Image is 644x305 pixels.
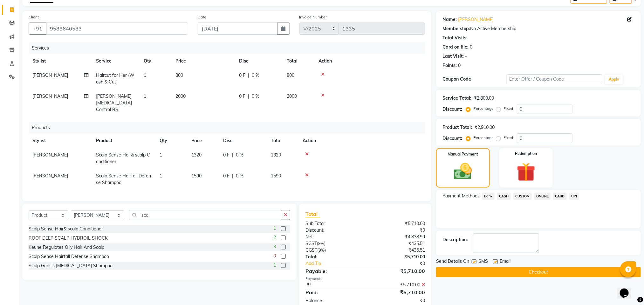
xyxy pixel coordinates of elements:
[248,93,249,100] span: |
[305,276,425,282] div: Payments
[474,95,494,102] div: ₹2,800.00
[617,280,638,299] iframe: chat widget
[219,134,267,148] th: Disc
[92,134,156,148] th: Product
[92,54,140,68] th: Service
[442,236,468,243] div: Description:
[32,173,68,179] span: [PERSON_NAME]
[29,42,430,54] div: Services
[29,14,39,20] label: Client
[144,93,146,99] span: 1
[129,210,281,220] input: Search or Scan
[301,254,365,260] div: Total:
[267,134,299,148] th: Total
[32,152,68,158] span: [PERSON_NAME]
[191,173,202,179] span: 1590
[513,193,532,200] span: CUSTOM
[305,211,320,217] span: Total
[318,241,324,246] span: 9%
[29,122,430,134] div: Products
[301,220,365,227] div: Sub Total:
[156,134,188,148] th: Qty
[442,25,634,32] div: No Active Membership
[515,151,537,156] label: Redemption
[365,240,430,247] div: ₹435.51
[223,173,230,179] span: 0 F
[29,244,104,251] div: Keune Regulates Oily Hair And Scalp
[172,54,235,68] th: Price
[188,134,219,148] th: Price
[29,134,92,148] th: Stylist
[365,267,430,275] div: ₹5,710.00
[252,72,259,79] span: 0 %
[96,72,134,85] span: Haircut for Her (Wash & Cut)
[29,23,46,35] button: +91
[29,226,103,232] div: Scalp Sense Hair& scalp Conditioner
[497,193,511,200] span: CASH
[236,152,243,158] span: 0 %
[478,258,488,266] span: SMS
[319,248,325,253] span: 9%
[301,247,365,254] div: ( )
[287,93,297,99] span: 2000
[96,152,150,164] span: Scalp Sense Hair& scalp Conditioner
[271,173,281,179] span: 1590
[160,152,162,158] span: 1
[140,54,172,68] th: Qty
[32,93,68,99] span: [PERSON_NAME]
[32,72,68,78] span: [PERSON_NAME]
[232,152,233,158] span: |
[500,258,510,266] span: Email
[507,74,603,84] input: Enter Offer / Coupon Code
[239,72,245,79] span: 0 F
[442,16,457,23] div: Name:
[475,124,495,131] div: ₹2,910.00
[301,234,365,240] div: Net:
[29,262,113,269] div: Scalp Gensis [MEDICAL_DATA] Shampoo
[301,267,365,275] div: Payable:
[465,53,467,60] div: -
[569,193,579,200] span: UPI
[301,227,365,234] div: Discount:
[273,243,276,250] span: 3
[605,75,623,84] button: Apply
[198,14,206,20] label: Date
[29,253,109,260] div: Scalp Sense Hairfall Defense Shampoo
[504,106,513,111] label: Fixed
[442,76,506,83] div: Coupon Code
[553,193,567,200] span: CARD
[96,93,132,112] span: [PERSON_NAME][MEDICAL_DATA] Control BS
[236,173,243,179] span: 0 %
[271,152,281,158] span: 1320
[273,225,276,232] span: 1
[482,193,495,200] span: Bank
[436,267,641,277] button: Checkout
[442,124,472,131] div: Product Total:
[248,72,249,79] span: |
[301,282,365,288] div: UPI
[442,135,462,142] div: Discount:
[46,23,188,35] input: Search by Name/Mobile/Email/Code
[365,227,430,234] div: ₹0
[273,253,276,259] span: 0
[365,288,430,296] div: ₹5,710.00
[442,62,457,69] div: Points:
[473,135,494,141] label: Percentage
[239,93,245,100] span: 0 F
[458,16,494,23] a: [PERSON_NAME]
[252,93,259,100] span: 0 %
[191,152,202,158] span: 1320
[160,173,162,179] span: 1
[511,160,541,184] img: _gift.svg
[442,106,462,113] div: Discount:
[29,54,92,68] th: Stylist
[365,234,430,240] div: ₹4,838.99
[458,62,461,69] div: 0
[273,234,276,241] span: 2
[442,35,468,41] div: Total Visits:
[315,54,425,68] th: Action
[299,134,425,148] th: Action
[442,53,464,60] div: Last Visit:
[365,220,430,227] div: ₹5,710.00
[442,25,470,32] div: Membership:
